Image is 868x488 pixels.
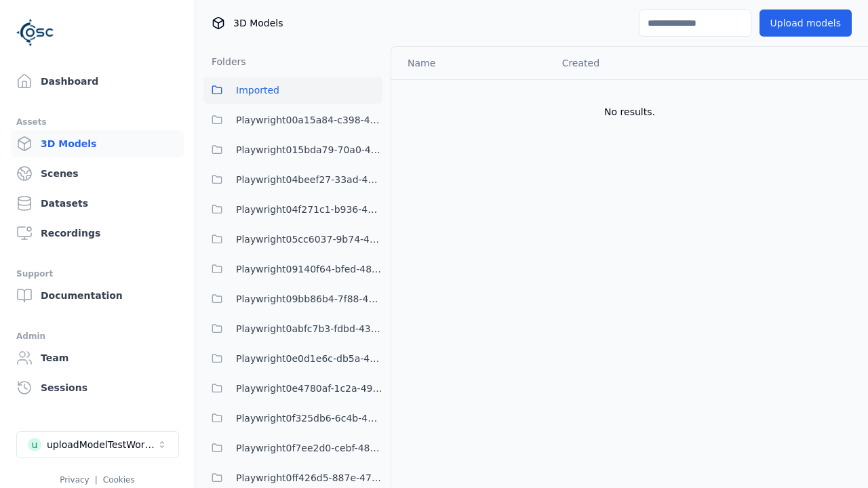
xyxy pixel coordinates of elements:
[236,470,382,486] span: Playwright0ff426d5-887e-47ce-9e83-c6f549f6a63f
[16,14,54,52] img: Logo
[11,160,184,187] a: Scenes
[759,9,852,37] button: Upload models
[236,171,382,188] span: Playwright04beef27-33ad-4b39-a7ba-e3ff045e7193
[11,130,184,157] a: 3D Models
[236,112,382,128] span: Playwright00a15a84-c398-4ef4-9da8-38c036397b1e
[203,166,382,193] button: Playwright04beef27-33ad-4b39-a7ba-e3ff045e7193
[203,405,382,432] button: Playwright0f325db6-6c4b-4947-9a8f-f4487adedf2c
[203,77,382,104] button: Imported
[16,114,178,130] div: Assets
[11,344,184,371] a: Team
[11,282,184,309] a: Documentation
[95,475,98,485] span: |
[47,438,157,451] div: uploadModelTestWorkspace
[11,220,184,247] a: Recordings
[236,380,382,396] span: Playwright0e4780af-1c2a-492e-901c-6880da17528a
[16,328,178,344] div: Admin
[203,256,382,283] button: Playwright09140f64-bfed-4894-9ae1-f5b1e6c36039
[16,431,179,458] button: Select a workspace
[236,410,382,426] span: Playwright0f325db6-6c4b-4947-9a8f-f4487adedf2c
[103,475,135,485] a: Cookies
[236,291,382,307] span: Playwright09bb86b4-7f88-4a8f-8ea8-a4c9412c995e
[236,142,382,158] span: Playwright015bda79-70a0-409c-99cb-1511bab16c94
[236,231,382,247] span: Playwright05cc6037-9b74-4704-86c6-3ffabbdece83
[16,266,178,282] div: Support
[203,375,382,402] button: Playwright0e4780af-1c2a-492e-901c-6880da17528a
[60,475,89,485] a: Privacy
[11,190,184,217] a: Datasets
[391,79,868,144] td: No results.
[203,285,382,312] button: Playwright09bb86b4-7f88-4a8f-8ea8-a4c9412c995e
[203,55,246,68] h3: Folders
[203,196,382,223] button: Playwright04f271c1-b936-458c-b5f6-36ca6337f11a
[203,345,382,372] button: Playwright0e0d1e6c-db5a-4244-b424-632341d2c1b4
[236,82,279,98] span: Imported
[203,434,382,462] button: Playwright0f7ee2d0-cebf-4840-a756-5a7a26222786
[203,315,382,342] button: Playwright0abfc7b3-fdbd-438a-9097-bdc709c88d01
[233,16,283,30] span: 3D Models
[391,47,551,79] th: Name
[11,68,184,95] a: Dashboard
[203,106,382,134] button: Playwright00a15a84-c398-4ef4-9da8-38c036397b1e
[11,374,184,401] a: Sessions
[203,226,382,253] button: Playwright05cc6037-9b74-4704-86c6-3ffabbdece83
[236,201,382,218] span: Playwright04f271c1-b936-458c-b5f6-36ca6337f11a
[236,321,382,337] span: Playwright0abfc7b3-fdbd-438a-9097-bdc709c88d01
[236,350,382,367] span: Playwright0e0d1e6c-db5a-4244-b424-632341d2c1b4
[551,47,715,79] th: Created
[203,136,382,163] button: Playwright015bda79-70a0-409c-99cb-1511bab16c94
[28,438,41,451] div: u
[236,261,382,277] span: Playwright09140f64-bfed-4894-9ae1-f5b1e6c36039
[236,440,382,456] span: Playwright0f7ee2d0-cebf-4840-a756-5a7a26222786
